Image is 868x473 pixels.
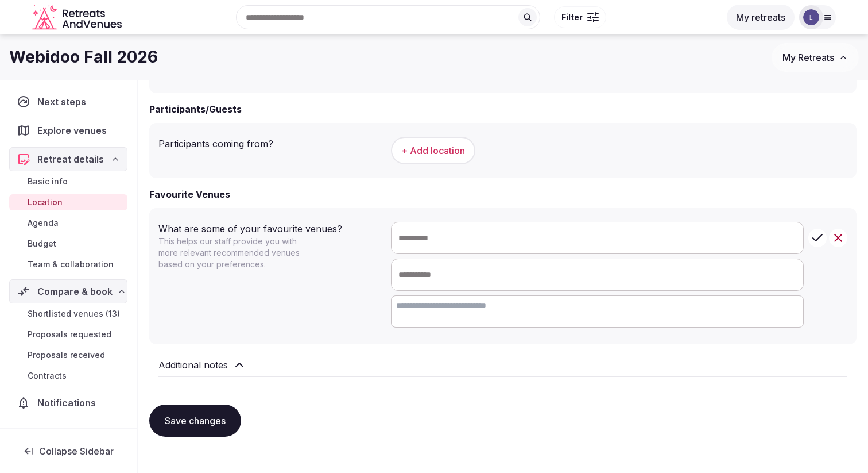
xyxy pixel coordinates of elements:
[803,9,819,25] img: Luke Fujii
[782,52,834,63] span: My Retreats
[28,259,114,270] span: Team & collaboration
[28,176,68,187] span: Basic info
[149,405,241,437] button: Save changes
[9,118,127,143] a: Explore venues
[9,236,127,252] a: Budget
[28,197,63,208] span: Location
[158,217,382,236] div: What are some of your favourite venues?
[37,284,113,298] span: Compare & book
[9,439,127,464] button: Collapse Sidebar
[9,368,127,384] a: Contracts
[9,90,127,114] a: Next steps
[9,46,158,68] h1: Webidoo Fall 2026
[9,256,127,272] a: Team & collaboration
[158,358,228,372] h2: Additional notes
[28,370,67,382] span: Contracts
[28,308,120,320] span: Shortlisted venues (13)
[39,445,114,457] span: Collapse Sidebar
[28,217,59,229] span: Agenda
[391,137,475,164] button: + Add location
[149,187,230,201] h2: Favourite Venues
[28,238,56,249] span: Budget
[9,215,127,231] a: Agenda
[37,124,111,137] span: Explore venues
[727,11,795,23] a: My retreats
[37,95,91,109] span: Next steps
[9,306,127,322] a: Shortlisted venues (13)
[28,329,111,340] span: Proposals requested
[9,391,127,415] a: Notifications
[554,6,606,28] button: Filter
[9,194,127,210] a: Location
[9,347,127,363] a: Proposals received
[32,5,124,30] a: Visit the homepage
[37,152,104,166] span: Retreat details
[772,43,859,72] button: My Retreats
[727,5,795,30] button: My retreats
[28,349,105,361] span: Proposals received
[149,102,242,116] h2: Participants/Guests
[158,236,305,270] p: This helps our staff provide you with more relevant recommended venues based on your preferences.
[9,174,127,190] a: Basic info
[32,5,124,30] svg: Retreats and Venues company logo
[37,396,100,410] span: Notifications
[158,132,382,151] div: Participants coming from?
[561,11,583,23] span: Filter
[9,326,127,343] a: Proposals requested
